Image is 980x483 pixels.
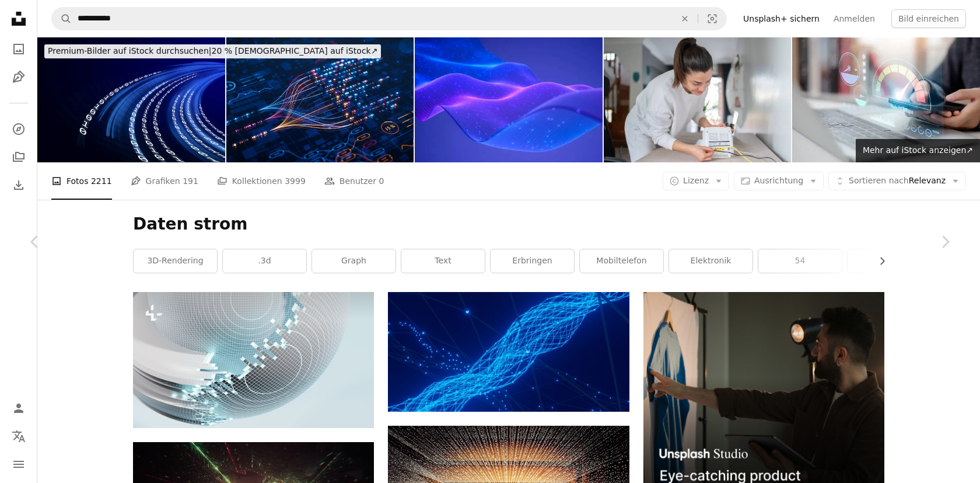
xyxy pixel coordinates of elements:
[217,162,306,200] a: Kollektionen 3999
[133,292,374,428] img: Eine Nahaufnahme einer weißen Schale mit einem Design darauf
[848,249,931,273] a: Mishra
[580,249,663,273] a: Mobiltelefon
[7,453,30,476] button: Menü
[698,8,726,30] button: Visuelle Suche
[7,397,30,420] a: Anmelden / Registrieren
[183,175,198,187] span: 191
[871,249,884,273] button: Liste nach rechts verschieben
[7,145,30,169] a: Kollektionen
[758,249,842,273] a: 54
[891,9,966,28] button: Bild einreichen
[604,37,792,162] img: Plugging The Network Cable In Back Of Modem
[48,46,377,55] span: 20 % [DEMOGRAPHIC_DATA] auf iStock ↗
[388,346,629,357] a: ein blauer abstrakter Hintergrund mit Linien und Punkten
[828,172,966,190] button: Sortieren nachRelevanz
[683,176,709,185] span: Lizenz
[415,37,603,162] img: Futuristisch fließender Datenstrom
[51,7,727,30] form: Finden Sie Bildmaterial auf der ganzen Webseite
[669,249,752,273] a: Elektronik
[734,172,824,190] button: Ausrichtung
[379,175,384,187] span: 0
[7,173,30,197] a: Bisherige Downloads
[491,249,574,273] a: erbringen
[849,176,909,185] span: Sortieren nach
[849,175,946,187] span: Relevanz
[672,8,698,30] button: Löschen
[663,172,729,190] button: Lizenz
[910,186,980,298] a: Weiter
[863,145,973,155] span: Mehr auf iStock anzeigen ↗
[388,292,629,411] img: ein blauer abstrakter Hintergrund mit Linien und Punkten
[133,355,374,365] a: Eine Nahaufnahme einer weißen Schale mit einem Design darauf
[401,249,485,273] a: Text
[7,425,30,448] button: Sprache
[131,162,198,200] a: Grafiken 191
[324,162,384,200] a: Benutzer 0
[133,214,884,235] h1: Daten strom
[736,9,827,28] a: Unsplash+ sichern
[7,37,30,61] a: Fotos
[37,37,225,162] img: Spinning binary code background with space for copy
[226,37,414,162] img: KI unterstützt Big-Data-Analyse- und Automatisierungs-Workflows und präsentiert neuronale Netze u...
[7,65,30,89] a: Grafiken
[827,9,882,28] a: Anmelden
[285,175,306,187] span: 3999
[7,117,30,141] a: Entdecken
[856,139,980,162] a: Mehr auf iStock anzeigen↗
[52,8,72,30] button: Unsplash suchen
[134,249,217,273] a: 3D-Rendering
[312,249,395,273] a: Graph
[37,37,388,65] a: Premium-Bilder auf iStock durchsuchen|20 % [DEMOGRAPHIC_DATA] auf iStock↗
[792,37,980,162] img: Schnelles Internetverbindungskonzept, Smartphone in der Hand und virtueller Bildschirm der Intern...
[754,176,803,185] span: Ausrichtung
[223,249,306,273] a: .3d
[48,46,212,55] span: Premium-Bilder auf iStock durchsuchen |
